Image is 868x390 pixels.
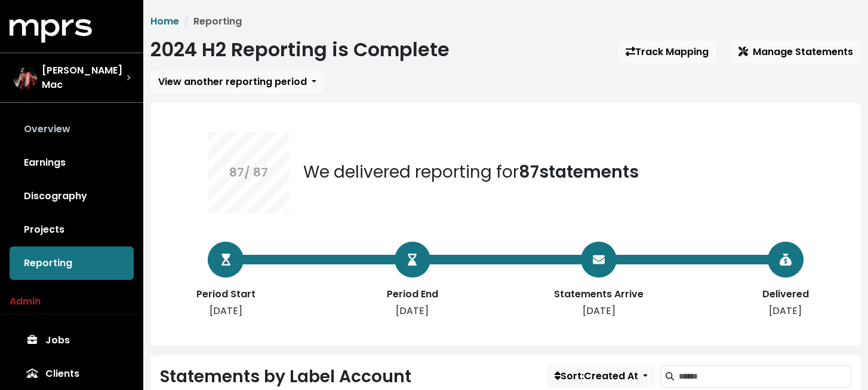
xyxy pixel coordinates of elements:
button: Manage Statements [731,41,861,63]
a: Home [150,14,179,28]
div: Delivered [738,287,833,301]
nav: breadcrumb [150,14,861,29]
a: Discography [10,179,134,213]
input: Search label accounts [679,365,851,388]
a: Track Mapping [618,41,716,63]
a: Projects [10,213,134,246]
a: Jobs [10,324,134,357]
span: View another reporting period [158,75,307,89]
button: View another reporting period [150,71,324,93]
img: The selected account / producer [13,66,37,90]
div: Period End [365,287,460,301]
span: Manage Statements [738,45,853,59]
div: [DATE] [551,304,647,318]
li: Reporting [179,14,242,29]
div: [DATE] [178,304,273,318]
a: Overview [10,112,134,146]
div: [DATE] [365,304,460,318]
div: Statements Arrive [551,287,647,301]
div: We delivered reporting for [303,160,639,185]
div: Period Start [178,287,273,301]
span: Sort: Created At [555,369,638,383]
span: [PERSON_NAME] Mac [42,63,127,92]
div: [DATE] [738,304,833,318]
b: 87 statements [519,160,639,184]
a: Earnings [10,146,134,179]
button: Sort:Created At [547,365,655,388]
h1: 2024 H2 Reporting is Complete [150,38,450,61]
a: mprs logo [10,23,92,37]
h2: Statements by Label Account [160,367,411,387]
